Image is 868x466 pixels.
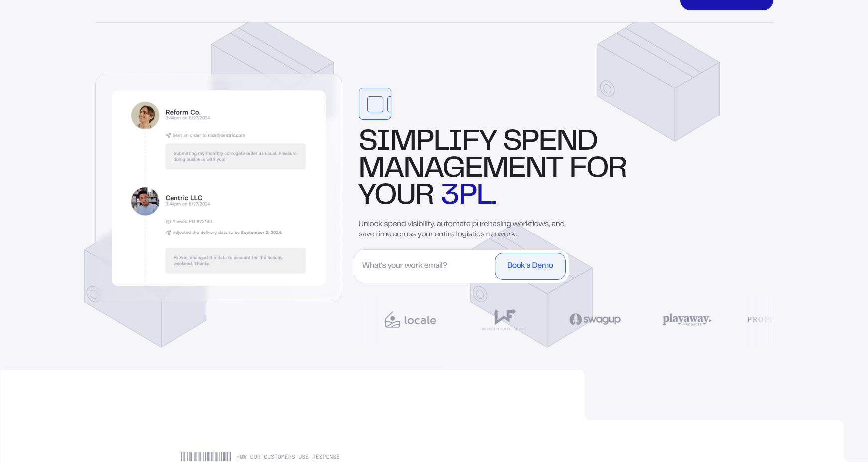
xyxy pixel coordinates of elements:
[570,157,627,183] span: for
[471,306,535,333] img: Webster Fulfillment Logo
[359,157,563,183] span: management
[503,130,597,156] span: spend
[507,262,553,270] div: Book a Demo
[747,306,812,333] img: Proper Cloth Logo
[378,306,443,333] img: Locale Logo
[655,306,720,333] img: Playaway Logo
[359,130,496,156] span: Simplify
[440,184,496,210] span: 3PL.
[359,184,434,210] span: your
[563,306,628,333] img: Swag Up Logo
[75,22,793,363] img: boxes background
[359,220,581,240] p: Unlock spend visibility, automate purchasing workflows, and save time across your entire logistic...
[357,253,493,280] input: What's your work email?
[495,253,565,280] button: Book a Demo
